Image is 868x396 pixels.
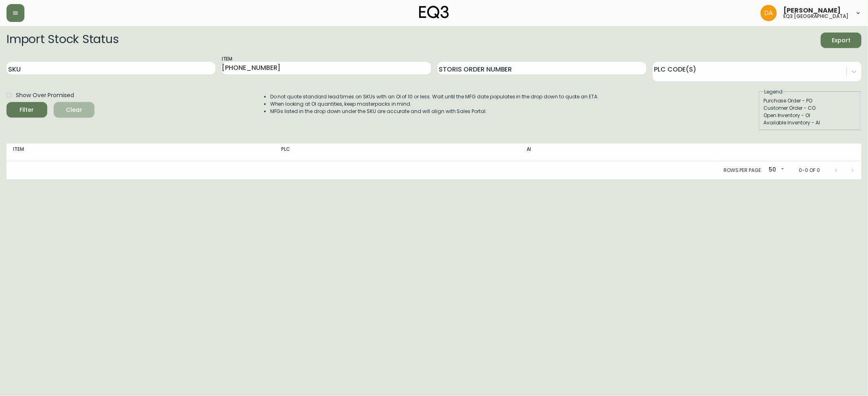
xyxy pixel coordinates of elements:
[7,102,47,117] button: Filter
[799,167,820,174] p: 0-0 of 0
[7,144,275,161] th: Item
[761,5,777,21] img: dd1a7e8db21a0ac8adbf82b84ca05374
[724,167,762,174] p: Rows per page:
[60,105,88,115] span: Clear
[763,119,856,126] div: Available Inventory - AI
[765,163,786,177] div: 50
[763,97,856,104] div: Purchase Order - PO
[270,108,599,115] li: MFGs listed in the drop down under the SKU are accurate and will align with Sales Portal.
[763,88,783,96] legend: Legend
[54,102,94,117] button: Clear
[821,33,861,48] button: Export
[7,33,118,48] h2: Import Stock Status
[275,144,520,161] th: PLC
[16,91,74,100] span: Show Over Promised
[419,6,449,19] img: logo
[783,7,841,14] span: [PERSON_NAME]
[827,35,855,46] span: Export
[763,104,856,112] div: Customer Order - CO
[520,144,716,161] th: AI
[20,105,34,115] div: Filter
[270,100,599,108] li: When looking at OI quantities, keep masterpacks in mind.
[783,14,848,19] h5: eq3 [GEOGRAPHIC_DATA]
[763,112,856,119] div: Open Inventory - OI
[270,93,599,100] li: Do not quote standard lead times on SKUs with an OI of 10 or less. Wait until the MFG date popula...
